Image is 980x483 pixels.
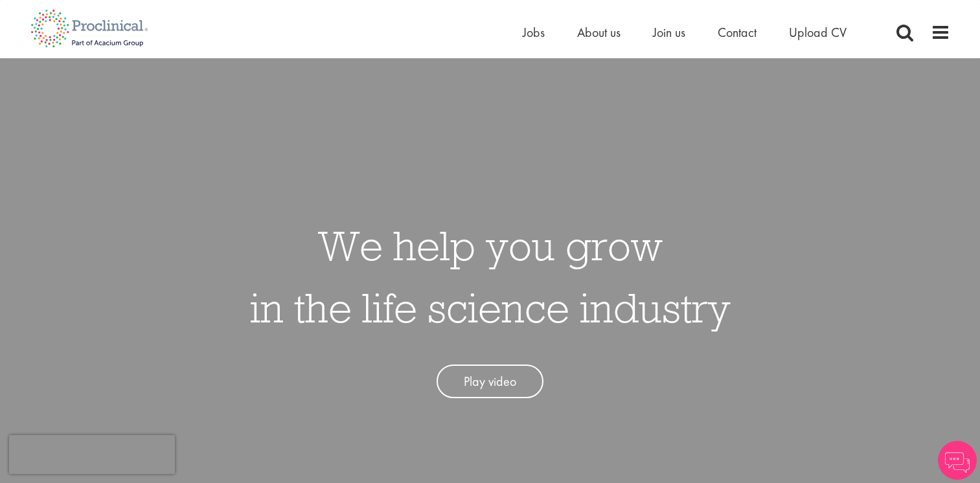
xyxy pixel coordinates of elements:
[577,24,621,41] a: About us
[718,24,757,41] a: Contact
[938,441,977,480] img: Chatbot
[789,24,847,41] a: Upload CV
[437,365,543,399] a: Play video
[653,24,685,41] a: Join us
[250,214,731,339] h1: We help you grow in the life science industry
[523,24,545,41] a: Jobs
